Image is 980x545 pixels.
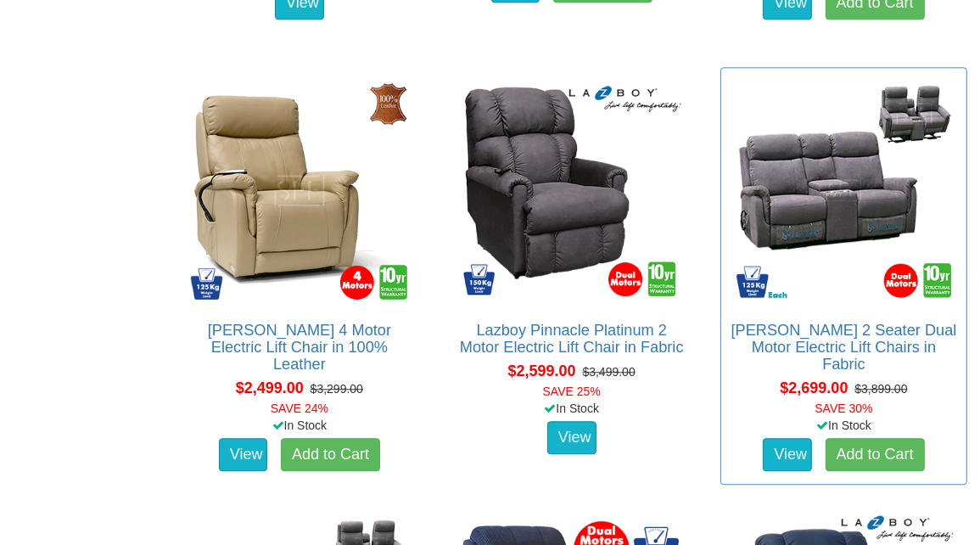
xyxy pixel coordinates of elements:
[543,385,601,398] font: SAVE 25%
[219,438,268,472] a: View
[730,76,958,305] img: Dalton 2 Seater Dual Motor Electric Lift Chairs in Fabric
[717,417,971,434] div: In Stock
[173,417,427,434] div: In Stock
[445,400,698,417] div: In Stock
[208,322,391,373] a: [PERSON_NAME] 4 Motor Electric Lift Chair in 100% Leather
[311,382,363,396] del: $3,299.00
[460,322,684,356] a: Lazboy Pinnacle Platinum 2 Motor Electric Lift Chair in Fabric
[826,438,925,472] a: Add to Cart
[547,421,596,455] a: View
[281,438,380,472] a: Add to Cart
[815,402,872,415] font: SAVE 30%
[457,76,686,305] img: Lazboy Pinnacle Platinum 2 Motor Electric Lift Chair in Fabric
[780,379,848,396] span: $2,699.00
[731,322,957,373] a: [PERSON_NAME] 2 Seater Dual Motor Electric Lift Chairs in Fabric
[854,382,907,396] del: $3,899.00
[236,379,304,396] span: $2,499.00
[508,362,576,379] span: $2,599.00
[271,402,328,415] font: SAVE 24%
[763,438,812,472] a: View
[186,76,414,305] img: Dalton 4 Motor Electric Lift Chair in 100% Leather
[583,365,636,379] del: $3,499.00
